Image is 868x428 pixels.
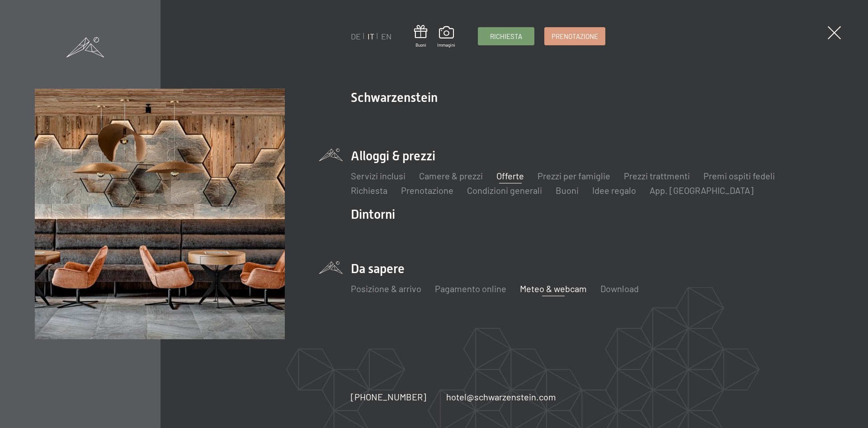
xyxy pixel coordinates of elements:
[703,170,775,181] a: Premi ospiti fedeli
[490,32,522,41] span: Richiesta
[414,25,427,48] a: Buoni
[600,283,639,294] a: Download
[368,31,374,41] a: IT
[419,170,483,181] a: Camere & prezzi
[467,185,542,196] a: Condizioni generali
[351,283,421,294] a: Posizione & arrivo
[478,28,534,45] a: Richiesta
[401,185,453,196] a: Prenotazione
[556,185,579,196] a: Buoni
[552,32,598,41] span: Prenotazione
[414,42,427,48] span: Buoni
[351,391,426,402] span: [PHONE_NUMBER]
[520,283,587,294] a: Meteo & webcam
[545,28,605,45] a: Prenotazione
[592,185,636,196] a: Idee regalo
[351,185,387,196] a: Richiesta
[435,283,506,294] a: Pagamento online
[650,185,754,196] a: App. [GEOGRAPHIC_DATA]
[446,390,556,403] a: hotel@schwarzenstein.com
[437,26,455,48] a: Immagini
[35,89,285,339] img: [Translate to Italienisch:]
[351,170,406,181] a: Servizi inclusi
[538,170,610,181] a: Prezzi per famiglie
[624,170,690,181] a: Prezzi trattmenti
[496,170,524,181] a: Offerte
[351,31,361,41] a: DE
[437,42,455,48] span: Immagini
[351,390,426,403] a: [PHONE_NUMBER]
[381,31,392,41] a: EN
